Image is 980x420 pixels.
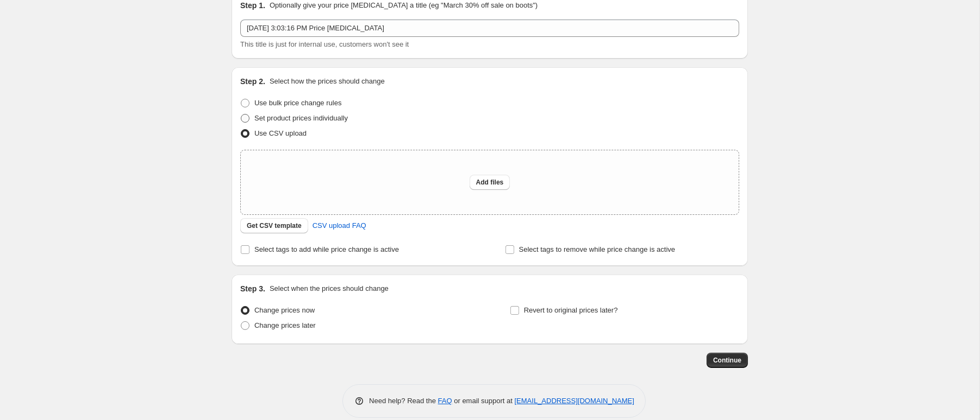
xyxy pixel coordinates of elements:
[470,175,510,190] button: Add files
[306,217,373,234] a: CSV upload FAQ
[313,220,366,231] span: CSV upload FAQ
[254,129,307,137] span: Use CSV upload
[240,283,265,294] h2: Step 3.
[524,306,618,314] span: Revert to original prices later?
[515,397,634,405] a: [EMAIL_ADDRESS][DOMAIN_NAME]
[369,397,438,405] span: Need help? Read the
[240,218,308,233] button: Get CSV template
[240,76,265,87] h2: Step 2.
[240,40,409,48] span: This title is just for internal use, customers won't see it
[254,114,348,122] span: Set product prices individually
[476,178,504,187] span: Add files
[452,397,515,405] span: or email support at
[438,397,452,405] a: FAQ
[270,76,385,87] p: Select how the prices should change
[240,20,739,37] input: 30% off holiday sale
[713,356,741,365] span: Continue
[519,245,676,253] span: Select tags to remove while price change is active
[254,99,341,107] span: Use bulk price change rules
[254,245,399,253] span: Select tags to add while price change is active
[254,306,315,314] span: Change prices now
[247,221,302,230] span: Get CSV template
[270,283,389,294] p: Select when the prices should change
[254,321,316,329] span: Change prices later
[707,353,748,368] button: Continue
